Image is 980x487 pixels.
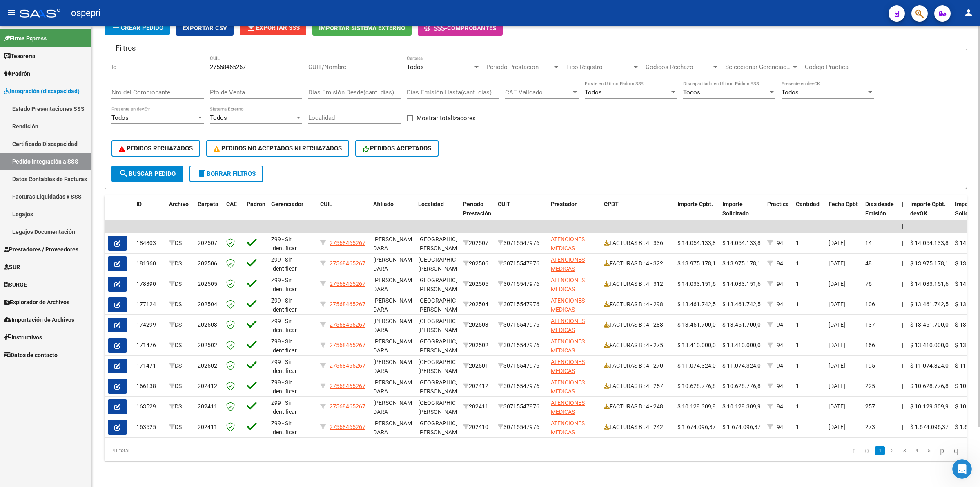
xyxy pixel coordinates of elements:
span: | [902,342,903,348]
a: 5 [924,446,934,455]
span: Importación de Archivos [4,315,74,324]
span: Practica [767,201,789,207]
span: | [902,201,904,207]
span: 94 [777,240,783,246]
span: Z99 - Sin Identificar [271,359,297,375]
span: Z99 - Sin Identificar [271,277,297,293]
span: Localidad [418,201,444,207]
li: page 3 [898,444,911,458]
span: $ 13.451.700,00 [722,321,764,328]
span: Periodo Prestacion [486,63,552,71]
div: 30715547976 [498,238,544,248]
h1: Fin [40,8,49,14]
span: Z99 - Sin Identificar [271,256,297,272]
span: Buscar Pedido [119,170,176,177]
span: SUR [4,263,20,272]
span: Archivo [169,201,189,207]
span: 94 [777,362,783,369]
span: ATENCIONES MEDICAS DOMICILIARIAS SA [551,399,591,434]
span: $ 11.074.324,04 [677,362,719,369]
div: De nada, ¡Que tenga un lindo dia! [13,193,111,201]
span: $ 11.074.324,04 [722,362,764,369]
span: | [902,240,903,246]
div: Soporte dice… [7,188,157,207]
span: Prestador [551,201,577,207]
datatable-header-cell: Gerenciador [268,195,317,231]
div: Chequeamos y tiene el últinmo sincronizado. [13,67,127,83]
datatable-header-cell: Cantidad [793,195,825,231]
div: FACTURAS B : 4 - 257 [604,382,671,391]
datatable-header-cell: Archivo [166,195,194,231]
a: go to last page [950,446,962,455]
div: Soporte dice… [7,206,157,247]
span: Z99 - Sin Identificar [271,379,297,395]
datatable-header-cell: Fecha Cpbt [825,195,862,231]
div: 202501 [463,361,491,370]
span: $ 13.461.742,50 [722,301,764,307]
span: Tesorería [4,52,36,61]
div: 30715547976 [498,259,544,268]
span: 1 [796,301,799,307]
div: 166138 [136,382,163,391]
span: 1 [796,260,799,267]
h3: Filtros [111,43,140,54]
mat-icon: menu [7,8,16,18]
div: Cerrar [143,3,158,18]
span: Padrón [247,201,265,207]
div: Micaela dice… [7,121,157,164]
div: Micaela dice… [7,247,157,275]
div: 178390 [136,279,163,289]
span: [PERSON_NAME] DARA [PERSON_NAME] , - [373,318,417,352]
span: $ 13.975.178,16 [910,260,952,267]
div: FACTURAS B : 4 - 270 [604,361,671,370]
span: $ 13.451.700,00 [910,321,952,328]
div: disculpa pasa que [DATE] no vine porque me pedi el día [36,34,150,50]
span: 1 [796,240,799,246]
span: 94 [777,301,783,307]
div: 181960 [136,259,163,268]
span: | [902,362,903,369]
div: DS [169,300,191,309]
span: PEDIDOS NO ACEPTADOS NI RECHAZADOS [214,145,342,152]
span: 1 [796,321,799,328]
div: Por lo tanto puede trabajarlo sin problemas [7,89,134,114]
span: 27568465267 [330,383,365,389]
a: 1 [875,446,885,455]
div: DISCULPAS, TENIAMOS EL DEL [DATE] A LA TARDE QUE SUBI LA PRESENTACION, [DATE] NO SE CARGÓ LA PRES... [36,126,150,158]
button: Selector de gif [26,268,32,274]
span: | [902,260,903,267]
datatable-header-cell: CAE [223,195,243,231]
span: $ 13.975.178,16 [722,260,764,267]
div: DS [169,238,191,248]
span: Datos de contacto [4,350,58,359]
div: Por lo tanto puede trabajarlo sin problemas [13,94,127,110]
span: 202502 [198,362,217,369]
div: FACTURAS B : 4 - 312 [604,279,671,289]
span: Todos [111,114,129,121]
span: Fecha Cpbt [829,201,858,207]
span: $ 14.054.133,82 [722,240,764,246]
li: page 4 [911,444,923,458]
span: [DATE] [829,362,845,369]
span: Z99 - Sin Identificar [271,318,297,334]
span: Comprobantes [447,25,496,32]
datatable-header-cell: Padrón [243,195,268,231]
span: [PERSON_NAME] DARA [PERSON_NAME] , - [373,236,417,270]
div: De nada, ¡Que tenga un lindo dia! [7,188,117,206]
span: 27568465267 [330,424,365,430]
span: Período Prestación [463,201,491,217]
button: Adjuntar un archivo [39,268,45,274]
span: Explorador de Archivos [4,298,69,307]
span: $ 14.033.151,60 [722,281,764,287]
span: [DATE] [829,260,845,267]
span: 27568465267 [330,240,365,246]
div: DS [169,341,191,350]
iframe: Intercom live chat [952,459,972,479]
span: 27568465267 [330,403,365,410]
a: 3 [900,446,909,455]
span: 27568465267 [330,362,365,369]
span: Z99 - Sin Identificar [271,236,297,252]
button: Crear Pedido [105,20,170,35]
datatable-header-cell: Practica [764,195,793,231]
span: 27568465267 [330,342,365,348]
